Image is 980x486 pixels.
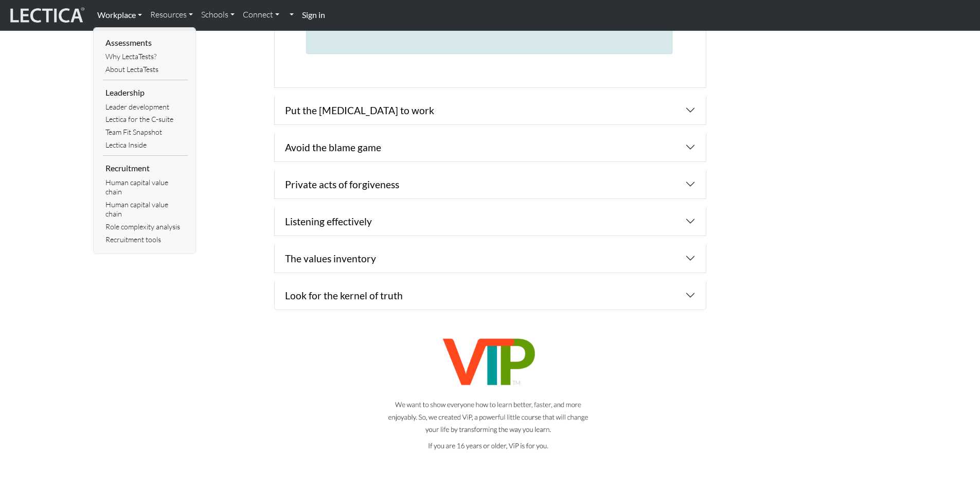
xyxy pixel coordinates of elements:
li: Leadership [103,84,188,101]
a: Role complexity analysis [103,221,188,233]
button: Private acts of forgiveness [275,170,706,199]
a: Why LectaTests? [103,50,188,63]
a: Leader development [103,101,188,114]
button: Listening effectively [275,207,706,236]
button: The values inventory [275,244,706,273]
img: lecticalive [8,6,85,25]
a: About LectaTests [103,63,188,76]
button: Put the [MEDICAL_DATA] to work [275,96,706,124]
a: Resources [146,4,197,26]
a: Human capital value chain [103,176,188,199]
a: Human capital value chain [103,199,188,221]
a: Connect [239,4,283,26]
a: Schools [197,4,239,26]
button: Avoid the blame game [275,133,706,161]
a: Workplace [93,4,146,26]
button: Look for the kernel of truth [275,281,706,310]
a: Team Fit Snapshot [103,126,188,139]
a: Sign in [298,4,329,26]
strong: Sign in [302,10,325,20]
a: Lectica Inside [103,139,188,152]
li: Assessments [103,34,188,51]
a: Lectica for the C-suite [103,113,188,126]
li: Recruitment [103,160,188,176]
a: Recruitment tools [103,233,188,246]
